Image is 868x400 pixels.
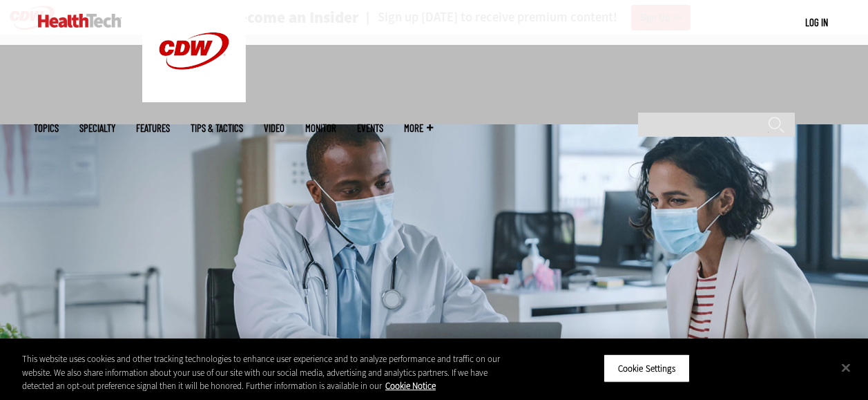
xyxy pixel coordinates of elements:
a: Features [136,123,170,133]
a: Video [264,123,284,133]
span: Specialty [79,123,115,133]
a: Events [357,123,383,133]
div: User menu [805,15,828,30]
a: Tips & Tactics [191,123,243,133]
a: CDW [142,91,246,106]
span: More [404,123,433,133]
a: MonITor [305,123,336,133]
div: This website uses cookies and other tracking technologies to enhance user experience and to analy... [22,352,521,393]
button: Close [831,352,861,383]
span: Topics [34,123,59,133]
a: Log in [805,16,828,28]
a: More information about your privacy [385,380,436,392]
img: Home [38,14,122,28]
button: Cookie Settings [604,354,690,383]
